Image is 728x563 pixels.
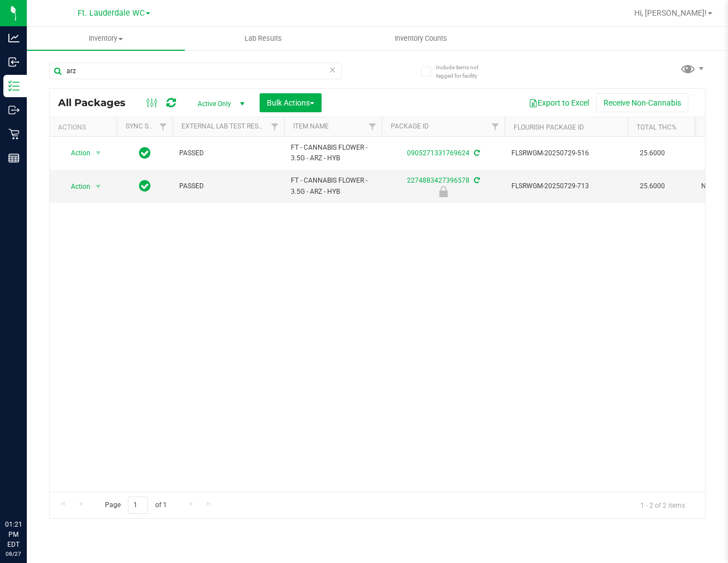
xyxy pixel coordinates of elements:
[291,175,375,197] span: FT - CANNABIS FLOWER - 3.5G - ARZ - HYB
[179,148,277,159] span: PASSED
[8,128,20,140] inline-svg: Retail
[92,145,106,161] span: select
[267,98,314,107] span: Bulk Actions
[95,497,176,514] span: Page of 1
[33,472,46,485] iframe: Resource center unread badge
[266,117,284,136] a: Filter
[634,145,670,161] span: 25.6000
[8,152,20,164] inline-svg: Reports
[181,122,269,130] a: External Lab Test Result
[260,93,322,112] button: Bulk Actions
[154,117,173,136] a: Filter
[511,181,621,192] span: FLSRWGM-20250729-713
[329,63,337,77] span: Clear
[8,104,20,116] inline-svg: Outbound
[58,123,112,131] div: Actions
[27,27,185,50] a: Inventory
[5,550,22,558] p: 08/27
[293,122,329,130] a: Item Name
[5,519,22,550] p: 01:21 PM EDT
[472,149,480,157] span: Sync from Compliance System
[27,34,185,44] span: Inventory
[291,142,375,164] span: FT - CANNABIS FLOWER - 3.5G - ARZ - HYB
[634,178,670,194] span: 25.6000
[8,56,20,68] inline-svg: Inbound
[631,497,694,513] span: 1 - 2 of 2 items
[407,149,470,157] a: 0905271331769624
[380,186,506,197] div: Newly Received
[92,179,106,194] span: select
[436,63,492,80] span: Include items not tagged for facility
[61,179,91,194] span: Action
[514,123,584,131] a: Flourish Package ID
[78,8,145,18] span: Ft. Lauderdale WC
[179,181,277,192] span: PASSED
[139,145,151,161] span: In Sync
[229,34,297,44] span: Lab Results
[380,34,462,44] span: Inventory Counts
[511,148,621,159] span: FLSRWGM-20250729-516
[185,27,343,50] a: Lab Results
[363,117,382,136] a: Filter
[8,80,20,92] inline-svg: Inventory
[636,123,677,131] a: Total THC%
[407,176,470,184] a: 2274883427396578
[634,8,707,17] span: Hi, [PERSON_NAME]!
[8,32,20,44] inline-svg: Analytics
[472,176,480,184] span: Sync from Compliance System
[139,178,151,194] span: In Sync
[391,122,429,130] a: Package ID
[128,497,148,514] input: 1
[486,117,505,136] a: Filter
[596,93,688,112] button: Receive Non-Cannabis
[49,63,342,79] input: Search Package ID, Item Name, SKU, Lot or Part Number...
[342,27,500,50] a: Inventory Counts
[61,145,91,161] span: Action
[58,97,137,109] span: All Packages
[126,122,169,130] a: Sync Status
[521,93,596,112] button: Export to Excel
[11,474,45,507] iframe: Resource center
